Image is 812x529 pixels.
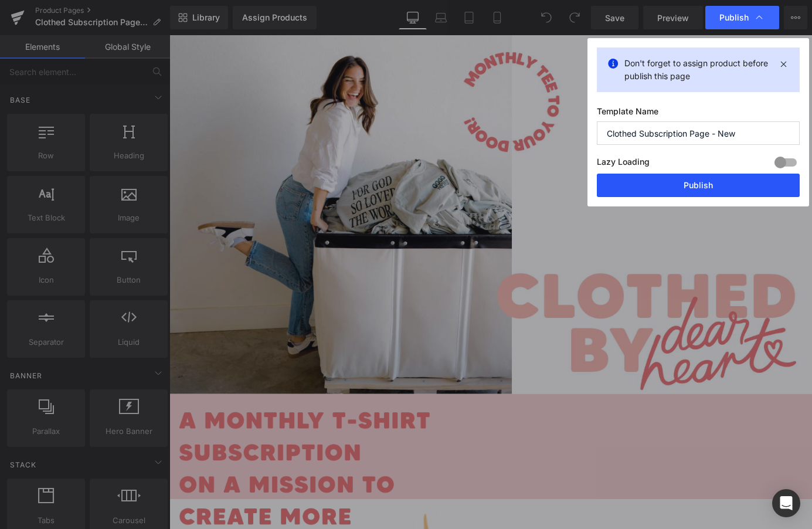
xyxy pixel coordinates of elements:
button: Publish [597,174,800,197]
p: Don't forget to assign product before publish this page [624,57,772,83]
label: Lazy Loading [597,154,650,174]
span: Publish [719,12,749,23]
div: Open Intercom Messenger [772,489,800,517]
label: Template Name [597,106,800,121]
